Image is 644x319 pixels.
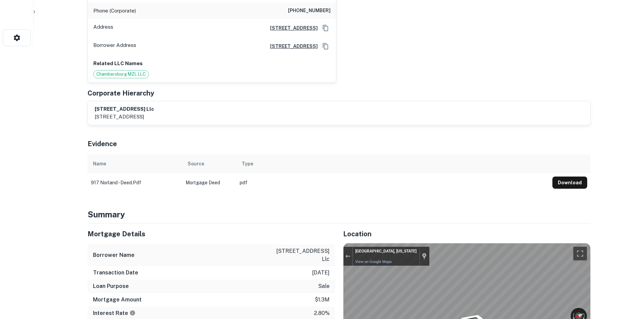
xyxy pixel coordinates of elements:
[242,160,253,168] div: Type
[265,43,318,50] a: [STREET_ADDRESS]
[88,208,591,220] h4: Summary
[314,309,330,317] p: 2.80%
[88,229,335,239] h5: Mortgage Details
[318,282,330,290] p: sale
[315,296,330,304] p: $1.3m
[93,309,136,317] h6: Interest Rate
[265,24,318,32] a: [STREET_ADDRESS]
[94,71,148,78] span: Chambersburg MZL LLC
[236,173,549,192] td: pdf
[93,59,331,68] p: Related LLC Names
[93,41,136,51] p: Borrower Address
[573,247,587,260] button: Toggle fullscreen view
[88,154,182,173] th: Name
[552,177,587,189] button: Download
[355,260,392,264] a: View on Google Maps
[93,251,135,259] h6: Borrower Name
[88,173,182,192] td: 917 norland - deed.pdf
[269,247,330,263] p: [STREET_ADDRESS] llc
[129,310,136,316] svg: The interest rates displayed on the website are for informational purposes only and may be report...
[288,7,331,15] h6: [PHONE_NUMBER]
[312,269,330,277] p: [DATE]
[93,296,142,304] h6: Mortgage Amount
[88,139,117,149] h5: Evidence
[95,113,154,121] p: [STREET_ADDRESS]
[343,251,352,261] button: Exit the Street View
[95,105,154,113] h6: [STREET_ADDRESS] llc
[320,23,331,33] button: Copy Address
[93,23,113,33] p: Address
[182,154,236,173] th: Source
[422,252,427,260] a: Show location on map
[93,7,136,15] p: Phone (Corporate)
[88,88,154,98] h5: Corporate Hierarchy
[182,173,236,192] td: Mortgage Deed
[236,154,549,173] th: Type
[188,160,204,168] div: Source
[343,229,591,239] h5: Location
[93,269,138,277] h6: Transaction Date
[355,249,416,254] div: [GEOGRAPHIC_DATA], [US_STATE]
[610,265,644,297] iframe: Chat Widget
[93,282,129,290] h6: Loan Purpose
[88,154,591,192] div: scrollable content
[320,41,331,51] button: Copy Address
[93,160,106,168] div: Name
